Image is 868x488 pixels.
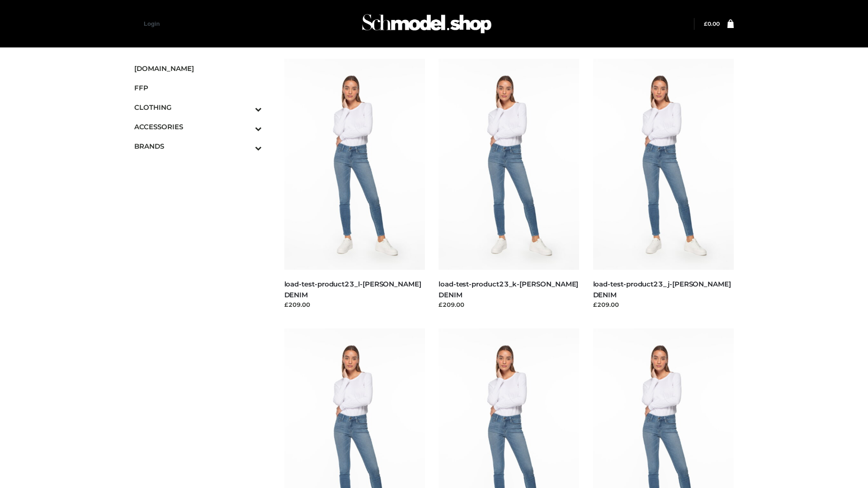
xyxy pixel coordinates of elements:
a: £0.00 [704,20,720,27]
a: ACCESSORIESToggle Submenu [134,117,262,136]
button: Toggle Submenu [230,136,262,156]
span: CLOTHING [134,102,262,113]
bdi: 0.00 [704,20,720,27]
span: FFP [134,83,262,93]
a: Login [144,20,160,27]
a: [DOMAIN_NAME] [134,59,262,78]
a: load-test-product23_j-[PERSON_NAME] DENIM [593,280,731,299]
a: CLOTHINGToggle Submenu [134,98,262,117]
a: FFP [134,78,262,98]
div: £209.00 [284,300,425,309]
button: Toggle Submenu [230,117,262,136]
img: Schmodel Admin 964 [359,6,495,42]
span: £ [704,20,708,27]
div: £209.00 [593,300,734,309]
span: ACCESSORIES [134,122,262,132]
a: load-test-product23_k-[PERSON_NAME] DENIM [439,280,578,299]
span: [DOMAIN_NAME] [134,63,262,74]
span: BRANDS [134,141,262,151]
button: Toggle Submenu [230,98,262,117]
a: load-test-product23_l-[PERSON_NAME] DENIM [284,280,421,299]
a: BRANDSToggle Submenu [134,136,262,156]
div: £209.00 [439,300,580,309]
